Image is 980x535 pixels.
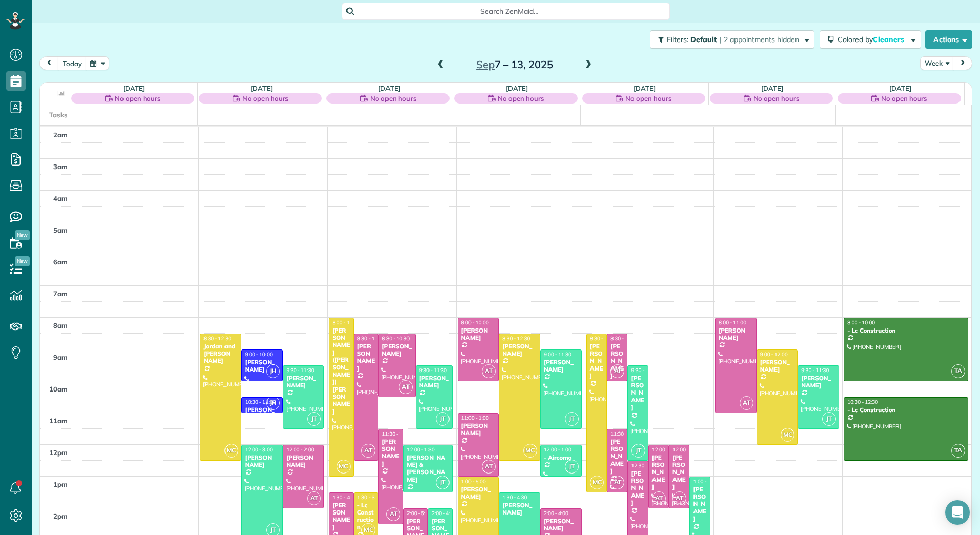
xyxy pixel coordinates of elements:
[631,367,659,374] span: 9:30 - 12:30
[407,510,432,517] span: 2:00 - 5:00
[53,226,68,234] span: 5am
[58,56,87,70] button: today
[266,396,280,410] span: JH
[436,412,450,426] span: JT
[357,494,382,501] span: 1:30 - 3:00
[590,476,604,489] span: MC
[672,491,686,505] span: AT
[610,364,624,378] span: AT
[498,93,544,104] span: No open hours
[476,58,495,71] span: Sep
[801,375,836,389] div: [PERSON_NAME]
[590,335,615,342] span: 8:30 - 1:30
[245,399,276,405] span: 10:30 - 11:00
[53,512,68,520] span: 2pm
[307,491,321,505] span: AT
[382,430,410,437] span: 11:30 - 2:30
[287,446,314,453] span: 12:00 - 2:00
[399,380,413,394] span: AT
[436,476,450,489] span: JT
[53,290,68,298] span: 7am
[370,93,416,104] span: No open hours
[544,510,568,517] span: 2:00 - 4:00
[378,84,400,92] a: [DATE]
[544,446,571,453] span: 12:00 - 1:00
[652,446,680,453] span: 12:00 - 2:00
[672,454,686,491] div: [PERSON_NAME]
[482,460,496,474] span: AT
[251,84,273,92] a: [DATE]
[543,359,579,374] div: [PERSON_NAME]
[761,84,783,92] a: [DATE]
[115,93,161,104] span: No open hours
[461,478,486,485] span: 1:00 - 5:00
[506,84,528,92] a: [DATE]
[502,502,537,517] div: [PERSON_NAME]
[266,364,280,378] span: JH
[203,343,238,365] div: Jordan and [PERSON_NAME]
[630,375,645,411] div: [PERSON_NAME]
[753,93,800,104] span: No open hours
[847,399,878,405] span: 10:30 - 12:30
[820,30,921,49] button: Colored byCleaners
[544,351,571,358] span: 9:00 - 11:30
[49,385,68,393] span: 10am
[502,494,527,501] span: 1:30 - 4:30
[406,454,450,484] div: [PERSON_NAME] & [PERSON_NAME]
[945,500,970,525] div: Open Intercom Messenger
[760,351,788,358] span: 9:00 - 12:00
[53,480,68,488] span: 1pm
[565,412,579,426] span: JT
[49,448,68,457] span: 12pm
[760,359,795,374] div: [PERSON_NAME]
[692,486,707,523] div: [PERSON_NAME]
[461,486,496,501] div: [PERSON_NAME]
[589,343,604,380] div: [PERSON_NAME]
[461,327,496,342] div: [PERSON_NAME]
[652,491,666,505] span: AT
[690,35,718,44] span: Default
[838,35,908,44] span: Colored by
[286,375,321,389] div: [PERSON_NAME]
[718,327,753,342] div: [PERSON_NAME]
[873,35,906,44] span: Cleaners
[889,84,911,92] a: [DATE]
[53,162,68,171] span: 3am
[381,438,400,468] div: [PERSON_NAME]
[461,415,489,421] span: 11:00 - 1:00
[53,321,68,330] span: 8am
[610,438,624,475] div: [PERSON_NAME]
[461,422,496,437] div: [PERSON_NAME]
[502,343,537,358] div: [PERSON_NAME]
[720,35,799,44] span: | 2 appointments hidden
[543,518,579,532] div: [PERSON_NAME]
[244,359,280,374] div: [PERSON_NAME]
[49,417,68,425] span: 11am
[650,30,814,49] button: Filters: Default | 2 appointments hidden
[645,30,814,49] a: Filters: Default | 2 appointments hidden
[920,56,954,70] button: Week
[245,351,273,358] span: 9:00 - 10:00
[543,454,579,461] div: - Aircomo
[925,30,972,49] button: Actions
[631,444,645,458] span: JT
[382,335,410,342] span: 8:30 - 10:30
[244,454,280,469] div: [PERSON_NAME]
[847,319,875,326] span: 8:00 - 10:00
[781,428,794,442] span: MC
[332,494,357,501] span: 1:30 - 4:00
[610,343,624,380] div: [PERSON_NAME]
[15,230,30,240] span: New
[286,454,321,469] div: [PERSON_NAME]
[432,510,456,517] span: 2:00 - 4:00
[244,406,280,450] div: [PERSON_NAME] ([PERSON_NAME]) [PERSON_NAME]
[953,56,972,70] button: next
[407,446,435,453] span: 12:00 - 1:30
[740,396,753,410] span: AT
[224,444,238,458] span: MC
[357,343,375,373] div: [PERSON_NAME]
[53,258,68,266] span: 6am
[630,470,645,507] div: [PERSON_NAME]
[847,327,965,334] div: - Lc Construction
[625,93,671,104] span: No open hours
